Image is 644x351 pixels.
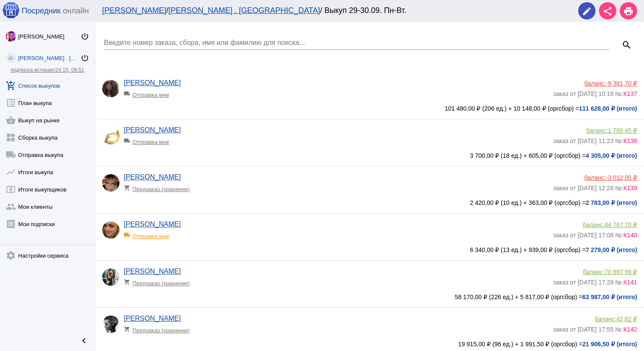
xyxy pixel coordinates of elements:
mat-icon: edit [582,6,592,16]
mat-icon: local_shipping [124,232,132,238]
mat-icon: share [602,6,613,16]
div: 6 340,00 ₽ (13 ед.) + 939,00 ₽ (оргсбор) = [102,246,637,253]
div: Отправка мне [124,228,195,239]
a: [PERSON_NAME] [102,6,166,15]
mat-icon: shopping_cart [124,279,132,285]
mat-icon: widgets [6,132,16,143]
img: DswxFn8eofnO5d9PzfsTmCDDM2C084Qvq32CvNVw8c0JajYaOrZz5JYWNrj--7e93YPZXg.jpg [102,80,119,97]
mat-icon: power_settings_new [80,32,89,41]
div: заказ от [DATE] 10:16 №: [553,87,637,97]
b: 111 628,00 ₽ (итого) [579,105,637,112]
img: 73xLq58P2BOqs-qIllg3xXCtabieAB0OMVER0XTxHpc0AjG-Rb2SSuXsq4It7hEfqgBcQNho.jpg [6,31,16,41]
b: 4 305,00 ₽ (итого) [586,152,637,159]
div: 2 420,00 ₽ (10 ед.) + 363,00 ₽ (оргсбор) = [102,199,637,206]
span: онлайн [63,6,89,16]
span: К137 [623,90,637,97]
img: community_200.png [6,53,16,63]
span: Посредник [22,6,61,16]
mat-icon: shopping_cart [124,326,132,332]
div: [PERSON_NAME] . [GEOGRAPHIC_DATA] [18,55,80,61]
a: [PERSON_NAME] . [GEOGRAPHIC_DATA] [168,6,320,15]
span: 44 767,70 ₽ [605,221,637,228]
img: 9bX9eWR0xDgCiTIhQTzpvXJIoeDPQLXe9CHnn3Gs1PGb3J-goD_dDXIagjGUYbFRmMTp9d7qhpcK6TVyPhbmsz2d.jpg [102,316,119,333]
mat-icon: settings [6,250,16,261]
b: 2 783,00 ₽ (итого) [586,199,637,206]
div: заказ от [DATE] 17:08 №: [553,228,637,239]
div: заказ от [DATE] 17:55 №: [553,322,637,333]
div: / / Выкуп 29-30.09. Пн-Вт. [102,6,570,15]
span: К140 [623,232,637,239]
span: 42,62 ₽ [616,316,637,322]
mat-icon: power_settings_new [80,54,89,62]
img: apple-icon-60x60.png [2,1,19,19]
div: Отправка мне [124,87,195,98]
a: подписка истекает24.10, 09:51 [10,67,84,73]
mat-icon: shopping_basket [6,115,16,125]
mat-icon: search [621,40,632,50]
b: 7 279,00 ₽ (итого) [586,246,637,253]
mat-icon: print [623,6,634,16]
img: lTMkEctRifZclLSmMfjPiqPo9_IitIQc7Zm9_kTpSvtuFf7FYwI_Wl6KSELaRxoJkUZJMTCIoWL9lUW6Yz6GDjvR.jpg [102,221,119,239]
span: К139 [623,185,637,191]
span: 70 897,99 ₽ [605,268,637,275]
span: -9 381,70 ₽ [606,80,637,87]
div: Предзаказ (хранение) [124,275,195,287]
div: баланс: [553,268,637,275]
mat-icon: shopping_cart [124,185,132,191]
div: Предзаказ (хранение) [124,322,195,334]
mat-icon: group [6,201,16,212]
div: Предзаказ (хранение) [124,181,195,192]
div: заказ от [DATE] 17:28 №: [553,275,637,286]
a: [PERSON_NAME] [124,79,181,86]
a: [PERSON_NAME] [124,126,181,134]
a: [PERSON_NAME] [124,268,181,275]
span: К141 [623,279,637,286]
div: 3 700,00 ₽ (18 ед.) + 605,00 ₽ (оргсбор) = [102,152,637,159]
div: баланс: [553,174,637,181]
a: [PERSON_NAME] [124,220,181,228]
mat-icon: add_shopping_cart [6,80,16,91]
div: 101 480,00 ₽ (206 ед.) + 10 148,00 ₽ (оргсбор) = [102,105,637,112]
mat-icon: receipt [6,219,16,229]
span: К138 [623,137,637,144]
a: [PERSON_NAME] [124,173,181,181]
div: заказ от [DATE] 12:26 №: [553,181,637,191]
img: ynNktYQzf9XegH-4cU-LyNw6tVMvCiBZvitlWhmqN6V9Z8oFzpzry49TkfxKreKmLsx4MdRrL2HiXeTvE9qpXpL3.jpg [102,127,119,144]
span: 24.10, 09:51 [55,67,84,73]
input: Введите номер заказа, сбора, имя или фамилию для поиска... [104,39,609,47]
b: 21 906,50 ₽ (итого) [583,341,637,348]
span: -3 012,05 ₽ [606,174,637,181]
div: баланс: [553,127,637,134]
mat-icon: local_shipping [6,150,16,160]
mat-icon: chevron_left [79,335,89,346]
b: 63 987,00 ₽ (итого) [583,294,637,300]
div: 19 915,00 ₽ (96 ед.) + 1 991,50 ₽ (оргсбор) = [102,341,637,348]
div: 58 170,00 ₽ (226 ед.) + 5 817,00 ₽ (оргсбор) = [102,294,637,300]
div: заказ от [DATE] 11:23 №: [553,134,637,144]
mat-icon: local_shipping [124,137,132,144]
div: [PERSON_NAME] [18,33,80,40]
mat-icon: local_atm [6,184,16,195]
mat-icon: local_shipping [124,90,132,97]
div: баланс: [553,80,637,87]
div: баланс: [553,316,637,322]
mat-icon: list_alt [6,98,16,108]
a: [PERSON_NAME] [124,315,181,322]
mat-icon: show_chart [6,167,16,177]
img: -b3CGEZm7JiWNz4MSe0vK8oszDDqK_yjx-I-Zpe58LR35vGIgXxFA2JGcGbEMVaWNP5BujAwwLFBmyesmt8751GY.jpg [102,268,119,286]
span: 1 785,45 ₽ [608,127,637,134]
img: ls6oF83UE0FVUcXqD8f8VTNYAoRNr2bG557cYmsT5ODk7Lktdyd86NFc9ZKtB2GtPEjiGPL6Ip7jkGPqXVoWc2vi.jpg [102,174,119,191]
div: баланс: [553,221,637,228]
div: Отправка мне [124,134,195,145]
